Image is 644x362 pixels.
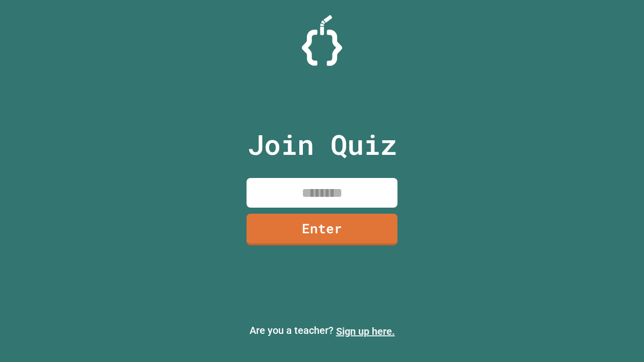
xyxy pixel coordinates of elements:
a: Enter [247,214,397,245]
a: Sign up here. [336,325,395,337]
img: Logo.svg [302,15,342,66]
iframe: chat widget [560,278,634,321]
p: Join Quiz [248,124,397,165]
p: Are you a teacher? [8,323,636,339]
